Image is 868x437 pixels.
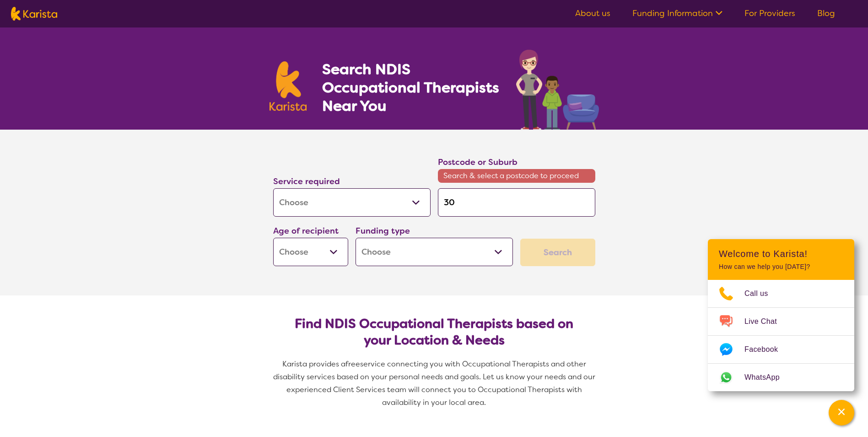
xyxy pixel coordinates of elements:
label: Postcode or Suburb [438,157,518,168]
h2: Welcome to Karista! [719,248,843,259]
a: Funding Information [632,8,722,19]
span: WhatsApp [744,371,791,384]
h1: Search NDIS Occupational Therapists Near You [322,60,500,115]
label: Age of recipient [273,225,339,236]
a: For Providers [744,8,795,19]
a: About us [575,8,610,19]
span: Search & select a postcode to proceed [438,169,595,183]
input: Type [438,188,595,217]
label: Service required [273,176,340,187]
span: Facebook [744,343,789,356]
ul: Choose channel [708,280,854,391]
div: Channel Menu [708,239,854,391]
button: Channel Menu [829,400,854,426]
span: Live Chat [744,315,788,328]
span: service connecting you with Occupational Therapists and other disability services based on your p... [273,359,597,407]
img: Karista logo [270,61,307,111]
span: free [345,359,360,369]
a: Blog [817,8,835,19]
img: occupational-therapy [516,49,599,130]
p: How can we help you [DATE]? [719,263,843,271]
a: Web link opens in a new tab. [708,364,854,391]
h2: Find NDIS Occupational Therapists based on your Location & Needs [280,316,588,349]
span: Call us [744,287,779,300]
label: Funding type [356,225,410,236]
span: Karista provides a [282,359,345,369]
img: Karista logo [11,7,57,21]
